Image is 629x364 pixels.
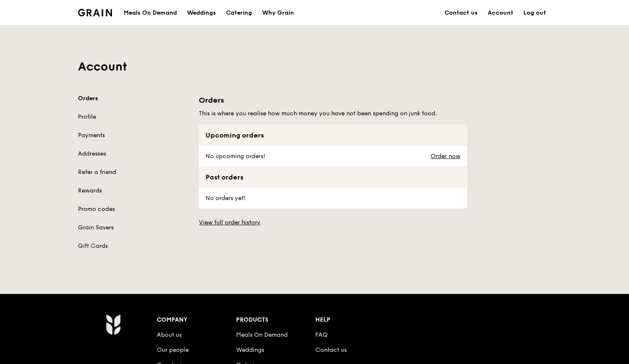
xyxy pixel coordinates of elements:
div: Why Grain [262,0,294,26]
a: Rewards [78,187,189,195]
a: Refer a friend [78,168,189,177]
div: Past orders [199,166,467,188]
a: Orders [78,94,189,103]
img: Grain [78,9,112,16]
a: Weddings [236,346,264,354]
div: Products [236,314,315,326]
a: About us [157,331,182,338]
a: Grain Savers [78,224,189,232]
a: FAQ [315,331,327,338]
a: Gift Cards [78,242,189,250]
a: Contact us [439,0,483,26]
h5: This is where you realise how much money you have not been spending on junk food. [199,109,467,118]
a: Contact us [315,346,347,354]
div: Company [157,314,236,326]
a: Why Grain [257,0,299,26]
a: Payments [78,131,189,140]
a: Catering [221,0,257,26]
a: Profile [78,113,189,121]
div: No upcoming orders! [199,146,270,166]
img: Grain [106,314,120,335]
div: Weddings [187,0,216,26]
div: No orders yet! [199,188,251,208]
div: Catering [226,0,252,26]
h1: Account [78,59,551,74]
div: Help [315,314,395,326]
a: Order now [431,153,460,160]
a: Log out [518,0,551,26]
a: Addresses [78,150,189,158]
a: Weddings [182,0,221,26]
a: Meals On Demand [236,331,288,338]
div: Meals On Demand [124,0,177,26]
div: Upcoming orders [199,125,467,146]
a: View full order history [199,218,260,227]
a: Account [483,0,518,26]
h1: Orders [199,94,467,106]
a: Promo codes [78,205,189,213]
a: Our people [157,346,189,354]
